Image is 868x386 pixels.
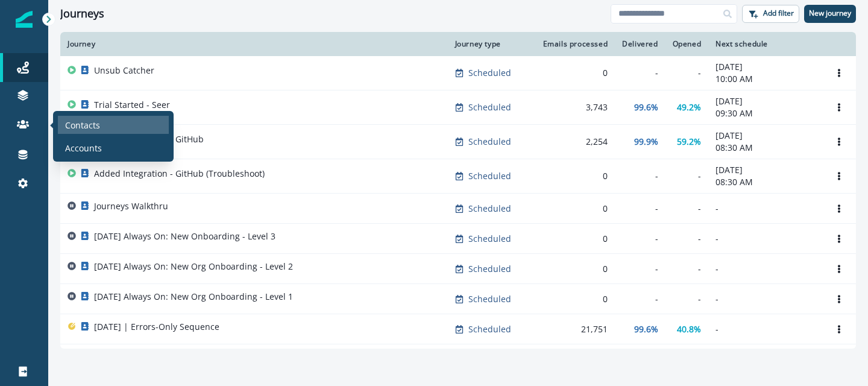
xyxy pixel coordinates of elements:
[809,9,851,17] p: New journey
[94,65,154,77] p: Unsub Catcher
[622,203,658,215] div: -
[94,230,275,242] p: [DATE] Always On: New Onboarding - Level 3
[622,170,658,182] div: -
[829,230,849,248] button: Options
[60,7,104,21] h1: Journeys
[634,101,658,113] p: 99.6%
[673,203,702,215] div: -
[94,200,168,212] p: Journeys Walkthru
[468,136,511,148] p: Scheduled
[60,194,856,224] a: Journeys WalkthruScheduled0---Options
[60,90,856,125] a: Trial Started - SeerScheduled3,74399.6%49.2%[DATE]09:30 AMOptions
[829,167,849,185] button: Options
[541,170,608,182] div: 0
[541,233,608,245] div: 0
[60,224,856,254] a: [DATE] Always On: New Onboarding - Level 3Scheduled0---Options
[677,323,701,335] p: 40.8%
[468,170,511,182] p: Scheduled
[65,142,102,154] p: Accounts
[715,39,815,49] div: Next schedule
[634,136,658,148] p: 99.9%
[468,233,511,245] p: Scheduled
[715,263,815,275] p: -
[673,263,702,275] div: -
[468,101,511,113] p: Scheduled
[94,168,265,180] p: Added Integration - GitHub (Troubleshoot)
[715,203,815,215] p: -
[673,39,702,49] div: Opened
[455,39,527,49] div: Journey type
[829,133,849,151] button: Options
[60,254,856,284] a: [DATE] Always On: New Org Onboarding - Level 2Scheduled0---Options
[60,125,856,159] a: Added Integration - GitHubScheduled2,25499.9%59.2%[DATE]08:30 AMOptions
[468,67,511,79] p: Scheduled
[715,176,815,188] p: 08:30 AM
[68,39,441,49] div: Journey
[541,323,608,335] div: 21,751
[468,323,511,335] p: Scheduled
[804,5,856,23] button: New journey
[715,107,815,119] p: 09:30 AM
[94,99,170,111] p: Trial Started - Seer
[60,344,856,375] a: Testing Sales AlertScheduled0---Options
[622,293,658,305] div: -
[622,233,658,245] div: -
[60,314,856,344] a: [DATE] | Errors-Only SequenceScheduled21,75199.6%40.8%-Options
[541,67,608,79] div: 0
[60,284,856,314] a: [DATE] Always On: New Org Onboarding - Level 1Scheduled0---Options
[677,136,701,148] p: 59.2%
[60,56,856,90] a: Unsub CatcherScheduled0--[DATE]10:00 AMOptions
[94,321,219,333] p: [DATE] | Errors-Only Sequence
[829,64,849,82] button: Options
[715,73,815,85] p: 10:00 AM
[715,323,815,335] p: -
[541,136,608,148] div: 2,254
[468,293,511,305] p: Scheduled
[673,233,702,245] div: -
[715,233,815,245] p: -
[541,293,608,305] div: 0
[622,263,658,275] div: -
[58,139,169,157] a: Accounts
[541,39,608,49] div: Emails processed
[673,67,702,79] div: -
[829,98,849,116] button: Options
[468,263,511,275] p: Scheduled
[634,323,658,335] p: 99.6%
[622,39,658,49] div: Delivered
[541,203,608,215] div: 0
[829,320,849,338] button: Options
[677,101,701,113] p: 49.2%
[94,291,293,303] p: [DATE] Always On: New Org Onboarding - Level 1
[65,119,100,131] p: Contacts
[715,95,815,107] p: [DATE]
[468,203,511,215] p: Scheduled
[742,5,799,23] button: Add filter
[829,200,849,218] button: Options
[541,101,608,113] div: 3,743
[829,290,849,308] button: Options
[622,67,658,79] div: -
[715,142,815,154] p: 08:30 AM
[715,164,815,176] p: [DATE]
[673,170,702,182] div: -
[541,263,608,275] div: 0
[715,130,815,142] p: [DATE]
[60,159,856,194] a: Added Integration - GitHub (Troubleshoot)Scheduled0--[DATE]08:30 AMOptions
[673,293,702,305] div: -
[715,293,815,305] p: -
[715,61,815,73] p: [DATE]
[94,261,293,273] p: [DATE] Always On: New Org Onboarding - Level 2
[58,116,169,134] a: Contacts
[829,260,849,278] button: Options
[16,11,33,28] img: Inflection
[763,9,794,17] p: Add filter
